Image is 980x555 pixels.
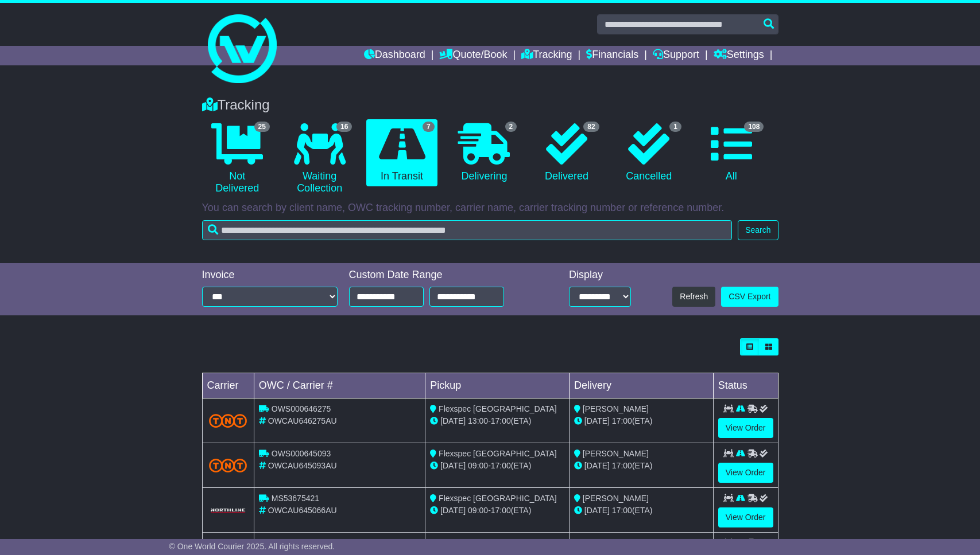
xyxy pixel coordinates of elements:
a: 16 Waiting Collection [284,119,355,199]
div: Tracking [196,97,784,114]
span: 17:00 [612,416,632,425]
span: 17:00 [612,506,632,515]
span: 2 [505,122,517,132]
span: [DATE] [440,506,466,515]
span: OWCAU646275AU [268,416,337,425]
img: GetCarrierServiceLogo [209,507,247,514]
p: You can search by client name, OWC tracking number, carrier name, carrier tracking number or refe... [202,202,778,214]
span: 17:00 [491,416,511,425]
span: 13:00 [468,416,488,425]
span: 7 [423,122,435,132]
span: [DATE] [584,461,610,470]
span: OWS000646275 [272,404,331,413]
button: Refresh [672,287,715,307]
div: Invoice [202,269,338,282]
span: OWCAU645066AU [268,506,337,515]
a: 1 Cancelled [614,119,684,187]
span: © One World Courier 2025. All rights reserved. [169,542,335,551]
img: TNT_Domestic.png [209,459,247,472]
td: Carrier [202,373,254,398]
div: - (ETA) [430,460,564,472]
span: 25 [254,122,270,132]
span: Flexspec [GEOGRAPHIC_DATA] [439,449,557,458]
a: CSV Export [721,287,778,307]
div: Custom Date Range [349,269,533,282]
div: (ETA) [574,505,708,517]
a: Support [653,46,699,65]
a: 82 Delivered [531,119,602,187]
span: 17:00 [491,461,511,470]
td: Status [713,373,778,398]
td: OWC / Carrier # [254,373,425,398]
span: OWCAU645093AU [268,461,337,470]
span: OWS000645093 [272,449,331,458]
td: Delivery [569,373,713,398]
a: 108 All [696,119,766,187]
span: Flexspec [GEOGRAPHIC_DATA] [439,404,557,413]
span: 17:00 [491,506,511,515]
a: 7 In Transit [366,119,437,187]
span: MS53675421 [272,494,319,503]
div: (ETA) [574,415,708,427]
span: [PERSON_NAME] [583,404,649,413]
button: Search [738,220,778,240]
a: 25 Not Delivered [202,119,273,199]
a: View Order [718,418,773,438]
a: Financials [586,46,638,65]
span: [DATE] [440,416,466,425]
a: Settings [714,46,764,65]
span: 1 [669,122,681,132]
div: - (ETA) [430,415,564,427]
div: Display [569,269,631,282]
a: View Order [718,463,773,483]
a: Quote/Book [439,46,507,65]
span: 82 [583,122,599,132]
a: 2 Delivering [449,119,520,187]
span: [PERSON_NAME] [583,449,649,458]
td: Pickup [425,373,570,398]
span: [DATE] [584,416,610,425]
span: Flexspec [GEOGRAPHIC_DATA] [439,494,557,503]
span: [DATE] [440,461,466,470]
span: 09:00 [468,506,488,515]
a: Tracking [521,46,572,65]
span: 09:00 [468,461,488,470]
span: 108 [744,122,764,132]
span: [DATE] [584,506,610,515]
a: Dashboard [364,46,425,65]
span: 16 [336,122,352,132]
span: 17:00 [612,461,632,470]
div: - (ETA) [430,505,564,517]
div: (ETA) [574,460,708,472]
span: [PERSON_NAME] [583,494,649,503]
img: TNT_Domestic.png [209,414,247,428]
a: View Order [718,507,773,527]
